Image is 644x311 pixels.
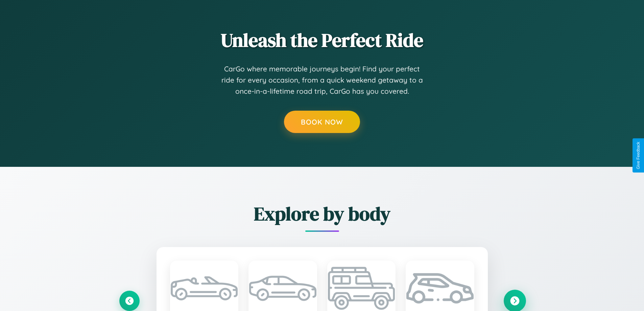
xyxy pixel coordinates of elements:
[221,63,424,97] p: CarGo where memorable journeys begin! Find your perfect ride for every occasion, from a quick wee...
[119,27,525,53] h2: Unleash the Perfect Ride
[636,142,641,169] div: Give Feedback
[119,201,525,227] h2: Explore by body
[284,111,360,133] button: Book Now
